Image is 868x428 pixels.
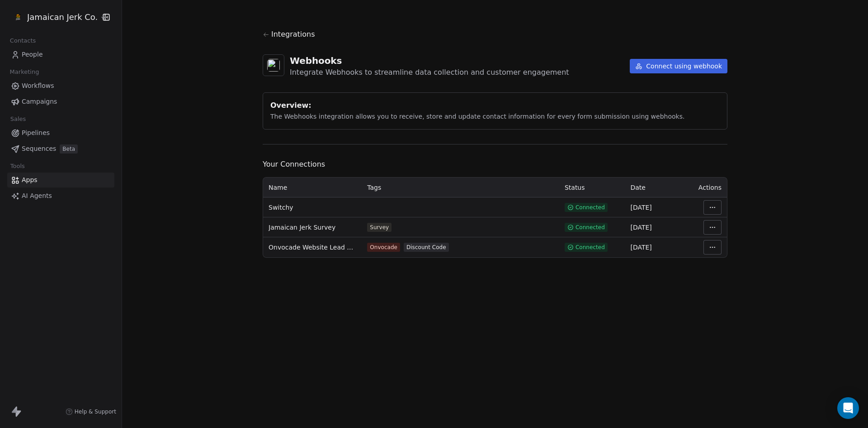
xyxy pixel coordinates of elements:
a: Help & Support [66,408,116,415]
a: AI Agents [7,188,114,203]
a: Campaigns [7,94,114,109]
span: People [22,50,43,59]
div: Open Intercom Messenger [837,397,859,419]
span: Actions [698,184,722,191]
span: [DATE] [630,204,651,211]
div: Onvocade [370,244,397,251]
a: SequencesBeta [7,141,114,156]
span: Jamaican Jerk Survey [269,223,335,232]
span: Jamaican Jerk Co. [27,11,98,23]
span: Your Connections [263,159,727,170]
span: Tools [6,159,28,173]
div: Overview: [270,100,720,111]
a: Integrations [263,29,727,40]
button: Connect using webhook [630,59,727,73]
span: Name [269,184,287,191]
img: Square%20Graphic%20Post%20800x800%20px%20(1).png [13,12,24,23]
span: Connected [576,244,605,251]
span: Connected [576,204,605,211]
span: [DATE] [630,244,651,251]
a: People [7,47,114,62]
span: Pipelines [22,128,50,138]
span: Tags [367,184,381,191]
span: Contacts [6,34,40,48]
span: Switchy [269,203,293,212]
div: Survey [370,224,389,231]
a: Pipelines [7,125,114,140]
span: Sales [6,112,30,126]
div: Discount Code [406,244,446,251]
button: Jamaican Jerk Co. [11,10,96,25]
span: Marketing [6,65,43,79]
img: webhooks.svg [267,59,280,72]
span: Campaigns [22,97,57,106]
span: Integrations [271,29,315,40]
span: The Webhooks integration allows you to receive, store and update contact information for every fo... [270,113,684,120]
span: Beta [60,144,78,154]
div: Integrate Webhooks to streamline data collection and customer engagement [290,67,569,78]
span: Status [565,184,585,191]
span: Connected [576,224,605,231]
div: Webhooks [290,54,569,67]
span: Apps [22,175,38,185]
span: Onvocade Website Lead Gen 1 [269,243,356,252]
span: AI Agents [22,191,52,201]
span: Date [630,184,645,191]
span: Sequences [22,144,56,154]
span: Workflows [22,81,54,91]
a: Workflows [7,78,114,93]
a: Apps [7,173,114,188]
span: Help & Support [75,408,116,415]
span: [DATE] [630,224,651,231]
